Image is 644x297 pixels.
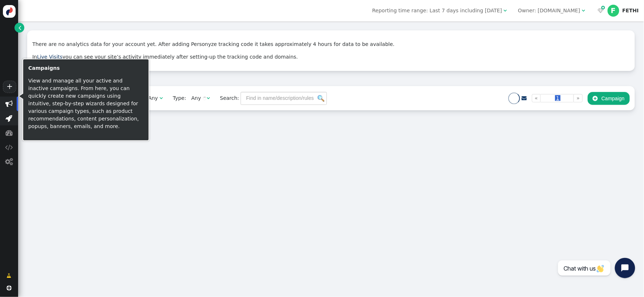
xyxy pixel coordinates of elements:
[555,95,561,101] span: 1
[5,129,13,136] span: 
[7,285,12,290] span: 
[504,8,507,13] span: 
[19,24,22,31] span: 
[598,8,603,13] span: 
[532,94,541,102] a: «
[608,5,619,16] div: F
[522,96,527,101] span: 
[5,100,13,107] span: 
[32,41,630,48] p: There are no analytics data for your account yet. After adding Personyze tracking code it takes a...
[5,144,13,151] span: 
[574,94,583,102] a: »
[6,115,13,122] span: 
[588,92,630,105] button: Campaign
[207,96,210,101] span: 
[203,97,207,101] img: loading.gif
[3,81,16,93] a: +
[622,8,639,14] div: FETHI
[518,7,581,14] div: Owner: [DOMAIN_NAME]
[148,94,158,102] div: Any
[602,5,605,11] span: 
[215,95,239,101] span: Search:
[241,92,327,105] input: Find in name/description/rules
[2,269,17,282] a: 
[168,94,186,102] span: Type:
[37,54,62,60] a: Live Visits
[318,95,324,102] img: icon_search.png
[522,95,527,101] a: 
[159,96,163,101] span: 
[14,23,24,33] a: 
[32,53,630,61] p: In you can see your site’s activity immediately after setting-up the tracking code and domains.
[7,272,12,280] span: 
[28,65,60,71] b: Campaigns
[191,94,201,102] div: Any
[593,96,598,101] span: 
[28,77,144,130] p: View and manage all your active and inactive campaigns. From here, you can quickly create new cam...
[5,158,13,165] span: 
[596,7,605,14] a:  
[582,8,585,13] span: 
[372,8,502,13] span: Reporting time range: Last 7 days including [DATE]
[3,5,16,18] img: logo-icon.svg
